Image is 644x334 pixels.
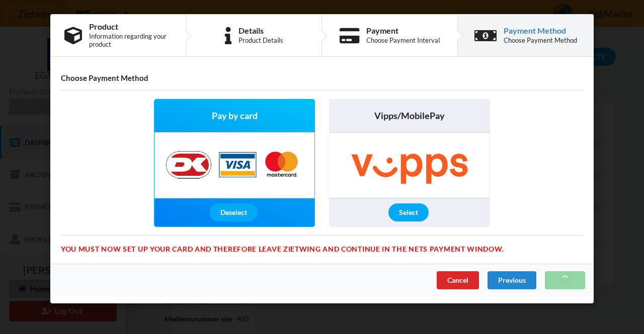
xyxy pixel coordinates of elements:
div: Product [89,23,172,31]
img: Nets [155,133,313,198]
div: Previous [488,271,536,289]
div: You must now set up your card and therefore leave Zietwing and continue in the Nets payment window. [61,235,583,246]
div: Select [388,203,429,221]
div: Payment [366,27,440,35]
div: Information regarding your product [89,32,172,48]
div: Product Details [238,36,283,44]
div: Details [238,27,283,35]
div: Cancel [437,271,479,289]
div: Choose Payment Interval [366,36,440,44]
span: Pay by card [212,109,258,122]
h4: Choose Payment Method [61,73,583,83]
img: Vipps/MobilePay [330,133,490,198]
div: Choose Payment Method [504,36,577,44]
div: Payment Method [504,27,577,35]
span: Vipps/MobilePay [374,109,445,122]
div: Deselect [210,203,258,221]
